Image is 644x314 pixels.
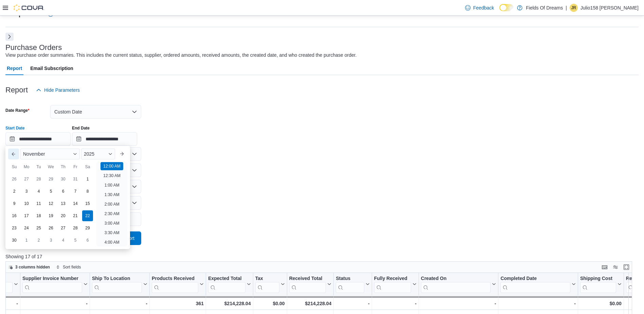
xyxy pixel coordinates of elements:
[374,276,417,293] button: Fully Received
[9,235,20,246] div: day-30
[566,4,567,12] p: |
[50,105,141,119] button: Custom Date
[102,229,122,237] li: 3:30 AM
[33,186,44,197] div: day-4
[58,210,69,221] div: day-20
[70,235,81,246] div: day-5
[84,151,94,157] span: 2025
[6,263,53,271] button: 3 columns hidden
[132,200,137,206] button: Open list of options
[208,276,251,293] button: Expected Total
[53,263,84,271] button: Sort fields
[81,149,115,159] div: Button. Open the year selector. 2025 is currently selected.
[102,238,122,246] li: 4:00 AM
[500,276,570,282] div: Completed Date
[289,276,326,282] div: Received Total
[82,174,93,185] div: day-1
[580,276,616,282] div: Shipping Cost
[70,186,81,197] div: day-7
[601,263,609,271] button: Keyboard shortcuts
[500,276,576,293] button: Completed Date
[45,235,56,246] div: day-3
[570,4,578,12] div: Julio158 Retana
[7,62,22,75] span: Report
[102,200,122,208] li: 2:00 AM
[526,4,563,12] p: Fields Of Dreams
[14,4,44,11] img: Cova
[45,210,56,221] div: day-19
[580,299,622,308] div: $0.00
[82,161,93,172] div: Sa
[208,299,251,308] div: $214,228.04
[21,198,32,209] div: day-10
[208,276,245,293] div: Expected Total
[100,162,123,170] li: 12:00 AM
[152,276,204,293] button: Products Received
[22,276,88,293] button: Supplier Invoice Number
[208,276,245,282] div: Expected Total
[22,299,88,308] div: -
[45,161,56,172] div: We
[102,219,122,227] li: 3:00 AM
[5,132,71,146] input: Press the down key to enter a popover containing a calendar. Press the escape key to close the po...
[20,149,80,159] div: Button. Open the month selector. November is currently selected.
[100,172,123,180] li: 12:30 AM
[132,151,137,157] button: Open list of options
[102,191,122,199] li: 1:30 AM
[5,52,357,59] div: View purchase order summaries. This includes the current status, supplier, ordered amounts, recei...
[336,276,364,282] div: Status
[5,86,28,94] h3: Report
[132,168,137,173] button: Open list of options
[44,87,80,93] span: Hide Parameters
[500,276,570,293] div: Completed Date
[33,83,82,97] button: Hide Parameters
[255,276,279,293] div: Tax
[21,186,32,197] div: day-3
[22,276,82,293] div: Supplier Invoice Number
[82,210,93,221] div: day-22
[289,276,326,293] div: Received Total
[21,210,32,221] div: day-17
[289,299,332,308] div: $214,228.04
[45,223,56,233] div: day-26
[21,235,32,246] div: day-1
[58,186,69,197] div: day-6
[374,276,411,293] div: Fully Received
[70,198,81,209] div: day-14
[421,276,496,293] button: Created On
[45,174,56,185] div: day-29
[255,276,285,293] button: Tax
[70,210,81,221] div: day-21
[336,276,369,293] button: Status
[5,253,639,260] p: Showing 17 of 17
[58,174,69,185] div: day-30
[462,1,497,15] a: Feedback
[336,276,364,293] div: Status
[33,198,44,209] div: day-11
[92,276,142,293] div: Ship To Location
[15,264,50,270] span: 3 columns hidden
[92,276,142,282] div: Ship To Location
[33,161,44,172] div: Tu
[473,4,494,11] span: Feedback
[580,276,622,293] button: Shipping Cost
[8,173,94,246] div: November, 2025
[8,149,19,159] button: Previous Month
[21,174,32,185] div: day-27
[70,174,81,185] div: day-31
[96,162,127,246] ul: Time
[5,108,30,113] label: Date Range
[9,223,20,233] div: day-23
[9,174,20,185] div: day-26
[255,276,279,282] div: Tax
[116,149,127,159] button: Next month
[30,62,73,75] span: Email Subscription
[152,276,198,293] div: Products Received
[72,132,137,146] input: Press the down key to open a popover containing a calendar.
[33,174,44,185] div: day-28
[622,263,630,271] button: Enter fullscreen
[499,4,514,11] input: Dark Mode
[421,299,496,308] div: -
[23,151,45,157] span: November
[21,223,32,233] div: day-24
